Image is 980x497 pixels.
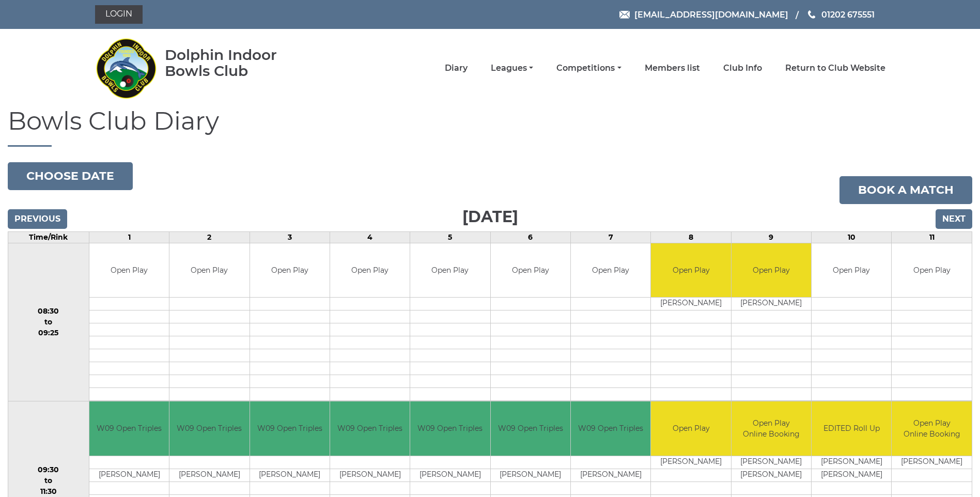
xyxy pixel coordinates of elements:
[645,63,700,74] a: Members list
[95,32,157,104] img: Dolphin Indoor Bowls Club
[571,243,650,298] td: Open Play
[812,456,891,469] td: [PERSON_NAME]
[410,469,490,482] td: [PERSON_NAME]
[330,401,410,456] td: W09 Open Triples
[812,243,891,298] td: Open Play
[250,231,330,243] td: 3
[619,8,788,21] a: Email [EMAIL_ADDRESS][DOMAIN_NAME]
[732,243,811,298] td: Open Play
[892,243,972,298] td: Open Play
[812,231,892,243] td: 10
[410,231,490,243] td: 5
[491,401,570,456] td: W09 Open Triples
[651,401,730,456] td: Open Play
[490,231,570,243] td: 6
[445,63,468,74] a: Diary
[571,469,650,482] td: [PERSON_NAME]
[8,243,89,401] td: 08:30 to 09:25
[410,401,490,456] td: W09 Open Triples
[169,231,250,243] td: 2
[8,209,67,229] input: Previous
[892,231,972,243] td: 11
[169,401,249,456] td: W09 Open Triples
[651,243,730,298] td: Open Play
[8,107,972,147] h1: Bowls Club Diary
[89,243,169,298] td: Open Play
[892,456,972,469] td: [PERSON_NAME]
[634,9,788,19] span: [EMAIL_ADDRESS][DOMAIN_NAME]
[571,231,651,243] td: 7
[8,231,89,243] td: Time/Rink
[806,8,875,21] a: Phone us 01202 675551
[651,298,730,310] td: [PERSON_NAME]
[785,63,885,74] a: Return to Club Website
[723,63,762,74] a: Club Info
[651,456,730,469] td: [PERSON_NAME]
[89,401,169,456] td: W09 Open Triples
[491,243,570,298] td: Open Play
[892,401,972,456] td: Open Play Online Booking
[812,401,891,456] td: EDITED Roll Up
[95,5,143,24] a: Login
[732,401,811,456] td: Open Play Online Booking
[491,469,570,482] td: [PERSON_NAME]
[651,231,731,243] td: 8
[839,176,972,204] a: Book a match
[571,401,650,456] td: W09 Open Triples
[250,401,330,456] td: W09 Open Triples
[812,469,891,482] td: [PERSON_NAME]
[169,469,249,482] td: [PERSON_NAME]
[89,469,169,482] td: [PERSON_NAME]
[491,63,533,74] a: Leagues
[731,231,811,243] td: 9
[821,9,875,19] span: 01202 675551
[808,10,815,19] img: Phone us
[410,243,490,298] td: Open Play
[556,63,621,74] a: Competitions
[89,231,169,243] td: 1
[250,469,330,482] td: [PERSON_NAME]
[330,469,410,482] td: [PERSON_NAME]
[169,243,249,298] td: Open Play
[330,243,410,298] td: Open Play
[250,243,330,298] td: Open Play
[732,298,811,310] td: [PERSON_NAME]
[330,231,410,243] td: 4
[936,209,972,229] input: Next
[8,162,133,190] button: Choose date
[732,469,811,482] td: [PERSON_NAME]
[732,456,811,469] td: [PERSON_NAME]
[165,47,310,79] div: Dolphin Indoor Bowls Club
[619,11,630,19] img: Email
